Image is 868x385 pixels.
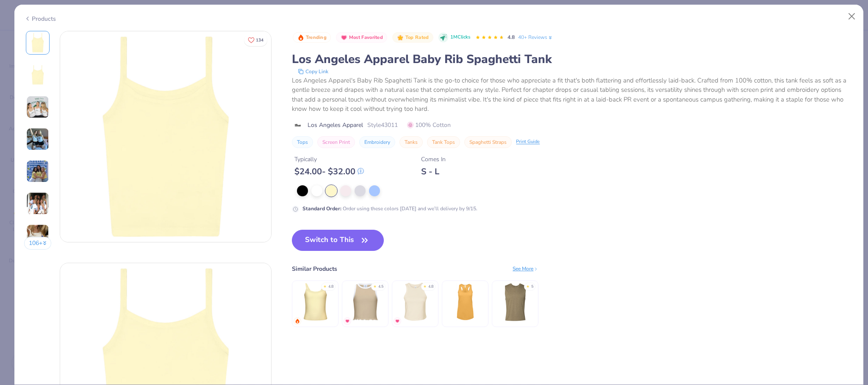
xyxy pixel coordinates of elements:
[395,282,435,322] img: Bella + Canvas Ladies' Micro Ribbed Racerback Tank
[292,230,384,251] button: Switch to This
[531,284,533,290] div: 5
[844,8,860,25] button: Close
[302,205,477,212] div: Order using these colors [DATE] and we’ll delivery by 9/15.
[292,122,303,129] img: brand logo
[407,121,451,129] span: 100% Cotton
[373,284,377,287] div: ★
[26,224,49,247] img: User generated content
[306,35,327,40] span: Trending
[423,284,427,287] div: ★
[292,136,313,148] button: Tops
[317,136,355,148] button: Screen Print
[308,121,363,129] span: Los Angeles Apparel
[26,192,49,215] img: User generated content
[445,282,485,322] img: Next Level Ladies' Ideal Racerback Tank
[24,14,56,23] div: Products
[345,282,385,322] img: Fresh Prints Sasha Crop Top
[450,34,470,41] span: 1M Clicks
[513,265,538,272] div: See More
[292,51,854,67] div: Los Angeles Apparel Baby Rib Spaghetti Tank
[405,35,429,40] span: Top Rated
[526,284,530,287] div: ★
[475,31,504,44] div: 4.8 Stars
[26,160,49,183] img: User generated content
[518,33,553,41] a: 40+ Reviews
[395,319,400,324] img: MostFav.gif
[378,284,383,290] div: 4.5
[26,96,49,118] img: User generated content
[397,34,404,41] img: Top Rated sort
[297,34,304,41] img: Trending sort
[495,282,535,322] img: Bella + Canvas Jersey Muscle Tank
[336,32,387,43] button: Badge Button
[359,136,395,148] button: Embroidery
[294,155,364,164] div: Typically
[28,33,48,53] img: Front
[323,284,327,287] div: ★
[295,282,336,322] img: Fresh Prints Cali Camisole Top
[428,284,433,290] div: 4.8
[345,319,350,324] img: MostFav.gif
[421,166,446,177] div: S - L
[244,34,267,46] button: Like
[293,32,331,43] button: Badge Button
[399,136,423,148] button: Tanks
[28,65,48,85] img: Back
[292,264,337,273] div: Similar Products
[464,136,512,148] button: Spaghetti Straps
[24,237,52,250] button: 106+
[26,128,49,151] img: User generated content
[328,284,333,290] div: 4.8
[341,34,347,41] img: Most Favorited sort
[294,166,364,177] div: $ 24.00 - $ 32.00
[349,35,383,40] span: Most Favorited
[302,205,341,212] strong: Standard Order :
[295,67,331,76] button: copy to clipboard
[421,155,446,164] div: Comes In
[295,319,300,324] img: trending.gif
[516,138,540,146] div: Print Guide
[507,34,515,41] span: 4.8
[256,38,263,42] span: 134
[292,76,854,114] div: Los Angeles Apparel's Baby Rib Spaghetti Tank is the go-to choice for those who appreciate a fit ...
[367,121,398,129] span: Style 43011
[427,136,460,148] button: Tank Tops
[392,32,433,43] button: Badge Button
[60,31,271,242] img: Front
